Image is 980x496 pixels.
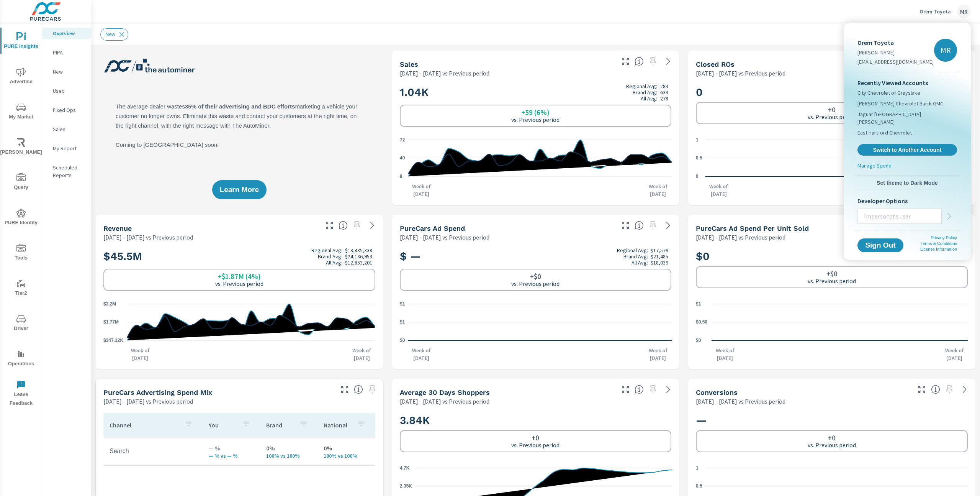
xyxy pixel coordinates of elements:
input: Impersonate user [858,206,941,226]
span: Sign Out [864,242,897,249]
a: Privacy Policy [931,235,957,240]
a: Terms & Conditions [921,241,957,246]
span: Jaguar [GEOGRAPHIC_DATA][PERSON_NAME] [857,110,957,126]
p: [EMAIL_ADDRESS][DOMAIN_NAME] [857,58,934,66]
button: Set theme to Dark Mode [854,176,960,190]
p: [PERSON_NAME] [857,49,934,56]
span: City Chevrolet of Grayslake [857,89,920,97]
button: Sign Out [857,238,903,252]
a: License Information [920,247,957,251]
span: Switch to Another Account [862,146,953,153]
a: Switch to Another Account [857,144,957,156]
a: Manage Spend [854,162,960,172]
p: Recently Viewed Accounts [857,78,957,87]
div: MR [934,39,957,62]
p: Orem Toyota [857,38,934,47]
span: East Hartford Chevrolet [857,129,912,136]
p: Developer Options [857,196,957,205]
p: Manage Spend [857,162,892,169]
span: [PERSON_NAME] Chevrolet Buick GMC [857,100,943,107]
span: Set theme to Dark Mode [857,179,957,186]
